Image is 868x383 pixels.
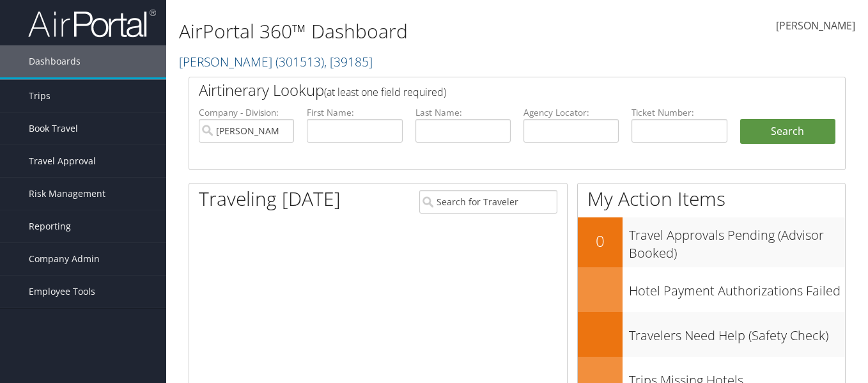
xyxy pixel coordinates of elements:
img: airportal-logo.png [28,8,156,38]
span: Employee Tools [29,276,95,308]
span: ( 301513 ) [275,53,324,70]
h3: Travel Approvals Pending (Advisor Booked) [629,220,845,262]
h1: AirPortal 360™ Dashboard [179,18,630,45]
a: Hotel Payment Authorizations Failed [578,267,845,312]
a: [PERSON_NAME] [179,53,373,70]
span: , [ 39185 ] [324,53,373,70]
span: [PERSON_NAME] [776,19,855,33]
label: Agency Locator: [523,106,619,119]
h1: My Action Items [578,185,845,212]
span: Dashboards [29,45,81,77]
span: Company Admin [29,243,100,275]
h2: 0 [578,230,623,252]
h1: Traveling [DATE] [199,185,341,212]
a: Travelers Need Help (Safety Check) [578,312,845,357]
span: Trips [29,80,50,112]
a: 0Travel Approvals Pending (Advisor Booked) [578,217,845,267]
button: Search [740,119,835,145]
label: Last Name: [415,106,511,119]
h3: Hotel Payment Authorizations Failed [629,276,845,300]
span: Travel Approval [29,145,96,177]
span: Book Travel [29,113,78,145]
span: Reporting [29,210,71,242]
h3: Travelers Need Help (Safety Check) [629,320,845,345]
label: Company - Division: [199,106,294,119]
h2: Airtinerary Lookup [199,79,781,101]
span: Risk Management [29,178,105,210]
label: First Name: [307,106,402,119]
label: Ticket Number: [632,106,727,119]
a: [PERSON_NAME] [776,6,855,46]
span: (at least one field required) [324,85,446,99]
input: Search for Traveler [419,190,557,214]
